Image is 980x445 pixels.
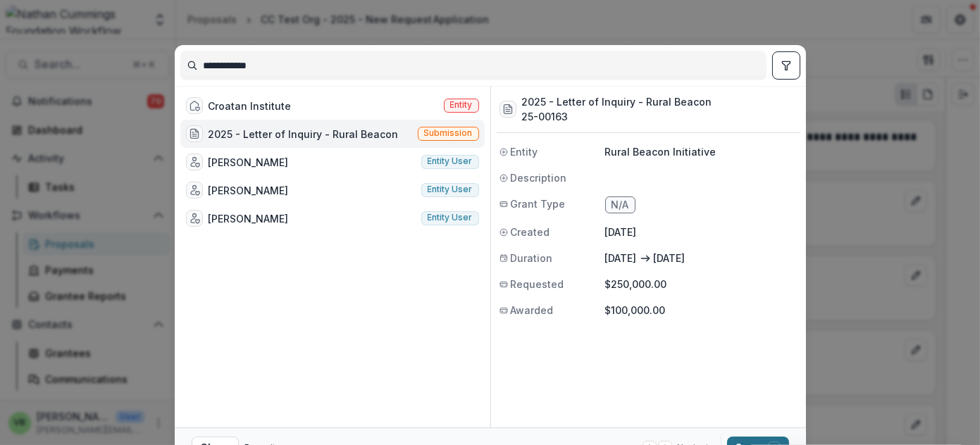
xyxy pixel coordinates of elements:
[654,251,686,265] p: [DATE]
[209,99,292,113] div: Croatan Institute
[428,213,473,222] span: Entity user
[209,183,289,198] div: [PERSON_NAME]
[522,94,712,109] h3: 2025 - Letter of Inquiry - Rural Beacon
[605,303,798,318] p: $100,000.00
[428,156,473,166] span: Entity user
[605,225,798,239] p: [DATE]
[209,211,289,226] div: [PERSON_NAME]
[511,144,538,159] span: Entity
[605,251,637,265] p: [DATE]
[209,127,399,142] div: 2025 - Letter of Inquiry - Rural Beacon
[511,251,553,265] span: Duration
[450,100,473,110] span: Entity
[511,225,550,239] span: Created
[522,109,712,124] h3: 25-00163
[605,144,798,159] p: Rural Beacon Initiative
[511,303,554,318] span: Awarded
[511,196,566,211] span: Grant Type
[209,155,289,170] div: [PERSON_NAME]
[511,170,567,185] span: Description
[605,277,798,292] p: $250,000.00
[772,51,800,80] button: toggle filters
[428,184,473,194] span: Entity user
[612,199,629,211] span: N/A
[424,128,473,138] span: Submission
[511,277,564,292] span: Requested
